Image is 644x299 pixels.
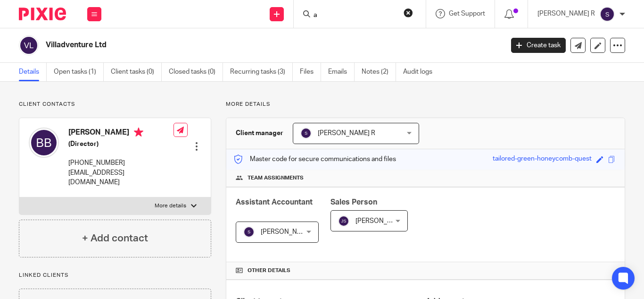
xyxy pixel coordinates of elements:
p: More details [226,101,625,108]
a: Create task [511,38,566,53]
h4: + Add contact [82,231,148,246]
a: Details [19,63,47,81]
p: [EMAIL_ADDRESS][DOMAIN_NAME] [68,168,173,188]
p: Linked clients [19,272,211,279]
img: svg%3E [600,7,615,22]
h4: [PERSON_NAME] [68,128,173,139]
img: svg%3E [29,128,59,158]
span: Other details [248,267,290,274]
a: Recurring tasks (3) [230,63,293,81]
img: svg%3E [300,128,312,139]
span: Assistant Accountant [236,198,313,206]
div: tailored-green-honeycomb-quest [493,154,592,165]
a: Files [300,63,321,81]
span: [PERSON_NAME] R [318,130,375,137]
p: Master code for secure communications and files [233,154,396,164]
span: Sales Person [330,198,377,206]
span: Get Support [449,10,485,17]
p: [PERSON_NAME] R [537,9,595,18]
button: Clear [404,8,413,17]
h5: (Director) [68,139,173,149]
h3: Client manager [236,128,283,138]
img: svg%3E [19,35,39,55]
a: Open tasks (1) [54,63,104,81]
input: Search [313,11,397,20]
p: Client contacts [19,101,211,108]
img: svg%3E [338,215,349,227]
p: [PHONE_NUMBER] [68,158,173,168]
span: [PERSON_NAME] R [261,229,318,235]
span: [PERSON_NAME] [355,218,407,224]
img: Pixie [19,8,66,20]
span: Team assignments [248,174,304,182]
h2: Villadventure Ltd [46,40,407,50]
a: Emails [328,63,355,81]
a: Closed tasks (0) [169,63,223,81]
img: svg%3E [243,226,255,238]
a: Audit logs [403,63,439,81]
i: Primary [134,128,143,137]
p: More details [155,202,186,210]
a: Client tasks (0) [111,63,162,81]
a: Notes (2) [362,63,396,81]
